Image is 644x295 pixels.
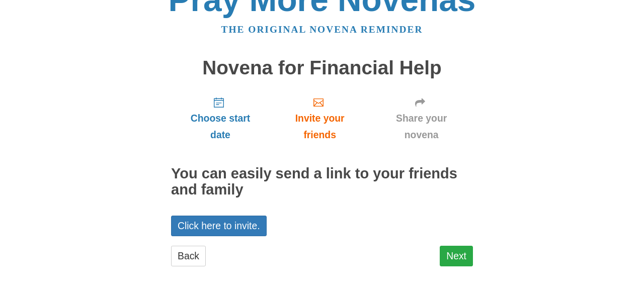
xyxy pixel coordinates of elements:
h1: Novena for Financial Help [171,57,473,79]
a: Choose start date [171,88,270,148]
span: Choose start date [181,110,260,143]
a: The original novena reminder [221,24,423,35]
a: Invite your friends [270,88,370,148]
h2: You can easily send a link to your friends and family [171,166,473,198]
span: Share your novena [380,110,463,143]
span: Invite your friends [280,110,360,143]
a: Click here to invite. [171,216,267,236]
a: Back [171,246,206,266]
a: Share your novena [370,88,473,148]
a: Next [440,246,473,266]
